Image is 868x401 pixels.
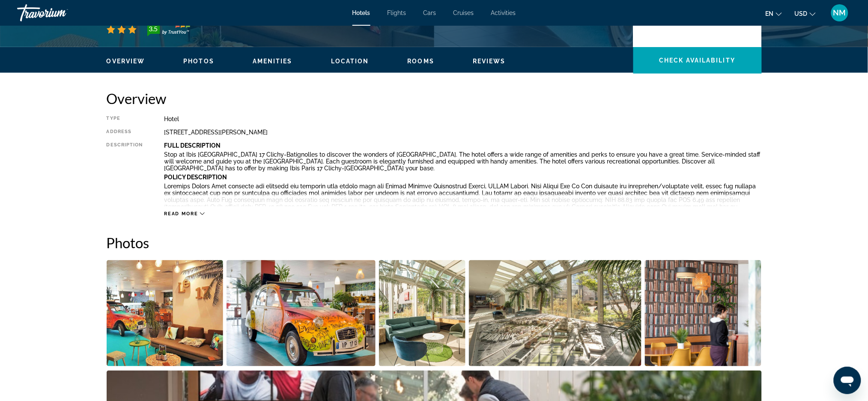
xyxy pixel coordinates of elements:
[331,58,369,65] span: Location
[164,211,205,217] button: Read more
[183,57,214,65] button: Photos
[829,4,851,22] button: User Menu
[107,234,762,251] h2: Photos
[388,9,406,16] a: Flights
[164,129,762,136] div: [STREET_ADDRESS][PERSON_NAME]
[253,58,292,65] span: Amenities
[145,24,162,34] div: 3.5
[147,23,190,36] img: trustyou-badge-hor.svg
[473,58,506,65] span: Reviews
[164,211,198,217] span: Read more
[453,9,474,16] a: Cruises
[227,260,376,367] button: Open full-screen image slider
[107,57,145,65] button: Overview
[331,57,369,65] button: Location
[645,260,762,367] button: Open full-screen image slider
[17,2,103,24] a: Travorium
[491,9,516,16] a: Activities
[164,183,762,231] p: Loremips Dolors Amet consecte adi elitsedd eiu temporin utla etdolo magn ali Enimad Minimve Quisn...
[164,116,762,122] div: Hotel
[408,58,435,65] span: Rooms
[424,9,436,16] a: Cars
[379,260,466,367] button: Open full-screen image slider
[633,47,762,74] button: Check Availability
[253,57,292,65] button: Amenities
[107,58,145,65] span: Overview
[107,260,224,367] button: Open full-screen image slider
[795,10,808,17] span: USD
[164,174,227,181] b: Policy Description
[183,58,214,65] span: Photos
[107,90,762,107] h2: Overview
[795,7,816,20] button: Change currency
[107,116,143,122] div: Type
[164,151,762,172] p: Stop at Ibis [GEOGRAPHIC_DATA] 17 Clichy-Batignolles to discover the wonders of [GEOGRAPHIC_DATA]...
[107,129,143,136] div: Address
[469,260,641,367] button: Open full-screen image slider
[766,10,774,17] span: en
[107,142,143,206] div: Description
[473,57,506,65] button: Reviews
[164,142,221,149] b: Full Description
[408,57,435,65] button: Rooms
[352,9,370,16] a: Hotels
[834,367,861,394] iframe: Кнопка запуска окна обмена сообщениями
[833,9,846,17] span: NM
[766,7,782,20] button: Change language
[659,57,736,64] span: Check Availability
